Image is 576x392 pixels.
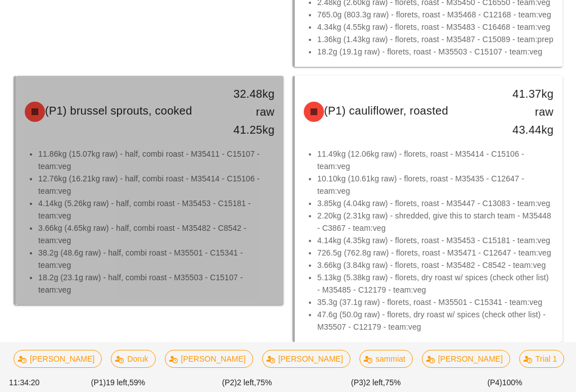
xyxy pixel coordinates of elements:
span: Trial 1 [526,350,557,367]
li: 4.14kg (4.35kg raw) - florets, roast - M35453 - C15181 - team:veg [317,234,553,247]
li: 4.14kg (5.26kg raw) - half, combi roast - M35453 - C15181 - team:veg [38,197,274,222]
li: 11.49kg (12.06kg raw) - florets, roast - M35414 - C15106 - team:veg [317,148,553,172]
li: 3.66kg (4.65kg raw) - half, combi roast - M35482 - C8542 - team:veg [38,222,274,247]
span: 2 left, [237,378,256,387]
div: (P2) 75% [183,375,312,391]
li: 38.2g (48.6g raw) - half, combi roast - M35501 - C15341 - team:veg [38,247,274,271]
span: [PERSON_NAME] [429,350,503,367]
span: Doruk [118,350,148,367]
li: 3.66kg (3.84kg raw) - florets, roast - M35482 - C8542 - team:veg [317,259,553,271]
span: 2 left, [366,378,385,387]
li: 18.2g (23.1g raw) - half, combi roast - M35503 - C15107 - team:veg [38,271,274,296]
li: 11.86kg (15.07kg raw) - half, combi roast - M35411 - C15107 - team:veg [38,148,274,172]
li: 10.10kg (10.61kg raw) - florets, roast - M35435 - C12647 - team:veg [317,172,553,197]
span: 19 left, [106,378,129,387]
li: 1.36kg (1.43kg raw) - florets, roast - M35487 - C15089 - team:prep [317,33,553,45]
span: [PERSON_NAME] [21,350,94,367]
div: 41.37kg raw 43.44kg [501,85,553,139]
div: 32.48kg raw 41.25kg [222,85,274,139]
li: 35.3g (37.1g raw) - florets, roast - M35501 - C15341 - team:veg [317,296,553,308]
span: (P1) cauliflower, roasted [324,104,448,117]
div: (P1) 59% [53,375,182,391]
li: 765.0g (803.3g raw) - florets, roast - M35468 - C12168 - team:veg [317,8,553,21]
li: 2.20kg (2.31kg raw) - shredded, give this to starch team - M35448 - C3867 - team:veg [317,209,553,234]
div: (P3) 75% [312,375,440,391]
li: 18.2g (19.1g raw) - florets, roast - M35503 - C15107 - team:veg [317,45,553,58]
div: 11:34:20 [7,375,53,391]
li: 5.13kg (5.38kg raw) - florets, dry roast w/ spices (check other list) - M35485 - C12179 - team:veg [317,271,553,296]
span: [PERSON_NAME] [172,350,246,367]
li: 47.6g (50.0g raw) - florets, dry roast w/ spices (check other list) - M35507 - C12179 - team:veg [317,308,553,333]
span: sammiat [367,350,406,367]
li: 3.85kg (4.04kg raw) - florets, roast - M35447 - C13083 - team:veg [317,197,553,209]
li: 4.34kg (4.55kg raw) - florets, roast - M35483 - C16468 - team:veg [317,21,553,33]
span: [PERSON_NAME] [269,350,343,367]
li: 12.76kg (16.21kg raw) - half, combi roast - M35414 - C15106 - team:veg [38,172,274,197]
span: (P1) brussel sprouts, cooked [45,104,192,117]
div: (P4) 100% [440,375,569,391]
li: 726.5g (762.8g raw) - florets, roast - M35471 - C12647 - team:veg [317,247,553,259]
